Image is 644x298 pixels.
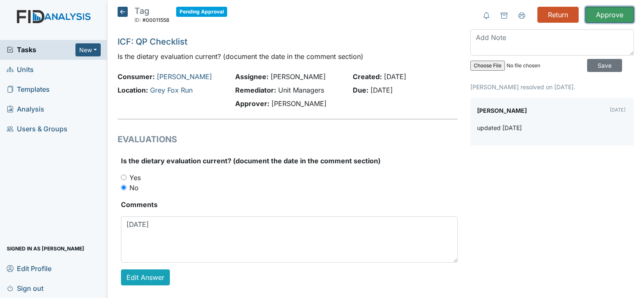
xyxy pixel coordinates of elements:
[129,183,139,193] label: No
[118,51,458,61] p: Is the dietary evaluation current? (document the date in the comment section)
[7,242,84,255] span: Signed in as [PERSON_NAME]
[121,200,458,210] strong: Comments
[118,133,458,146] h1: EVALUATIONS
[118,86,148,94] strong: Location:
[235,72,268,81] strong: Assignee:
[134,6,149,16] span: Tag
[129,173,141,183] label: Yes
[477,123,522,132] p: updated [DATE]
[384,72,406,81] span: [DATE]
[7,122,67,136] span: Users & Groups
[121,269,170,285] a: Edit Answer
[142,17,169,23] span: #00011558
[121,156,381,166] label: Is the dietary evaluation current? (document the date in the comment section)
[7,63,34,76] span: Units
[235,86,276,94] strong: Remediator:
[587,59,622,72] input: Save
[157,72,212,81] a: [PERSON_NAME]
[176,7,227,17] span: Pending Approval
[353,72,382,81] strong: Created:
[235,99,269,108] strong: Approver:
[278,86,324,94] span: Unit Managers
[7,45,75,55] a: Tasks
[7,282,43,295] span: Sign out
[7,103,44,116] span: Analysis
[134,17,141,23] span: ID:
[121,175,126,180] input: Yes
[271,72,326,81] span: [PERSON_NAME]
[353,86,368,94] strong: Due:
[7,262,51,275] span: Edit Profile
[121,185,126,190] input: No
[150,86,193,94] a: Grey Fox Run
[118,37,188,47] a: ICF: QP Checklist
[585,7,634,23] input: Approve
[477,105,527,117] label: [PERSON_NAME]
[118,72,155,81] strong: Consumer:
[271,99,327,108] span: [PERSON_NAME]
[75,43,101,56] button: New
[537,7,579,23] input: Return
[121,216,458,263] textarea: [DATE]
[610,107,625,113] small: [DATE]
[7,83,50,96] span: Templates
[370,86,393,94] span: [DATE]
[470,82,634,91] p: [PERSON_NAME] resolved on [DATE].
